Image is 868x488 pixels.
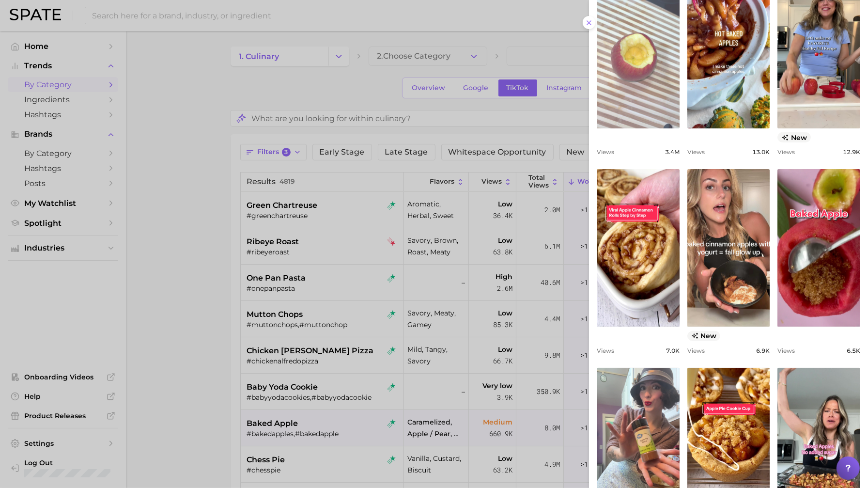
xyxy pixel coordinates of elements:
span: 6.5k [847,347,860,354]
span: 6.9k [756,347,770,354]
span: Views [777,347,795,354]
span: 3.4m [665,148,680,156]
span: 7.0k [666,347,680,354]
span: Views [687,148,705,156]
span: Views [687,347,705,354]
span: 13.0k [752,148,770,156]
span: Views [777,148,795,156]
span: Views [597,148,614,156]
span: new [777,132,811,142]
span: 12.9k [843,148,860,156]
span: Views [597,347,614,354]
span: new [687,331,721,341]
